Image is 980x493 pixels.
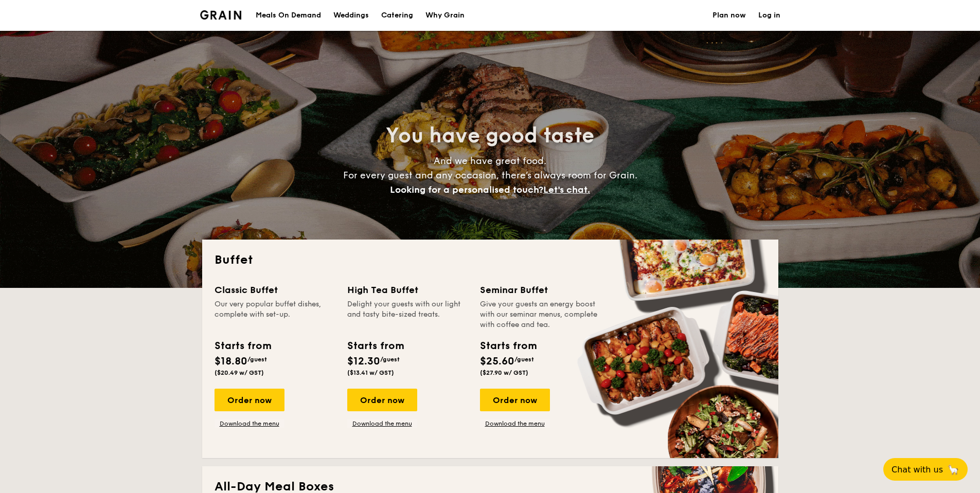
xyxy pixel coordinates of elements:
[215,355,247,368] span: $18.80
[386,123,594,148] span: You have good taste
[480,389,550,411] div: Order now
[215,283,335,297] div: Classic Buffet
[347,419,417,428] a: Download the menu
[514,356,534,363] span: /guest
[200,10,242,20] img: Grain
[480,283,600,297] div: Seminar Buffet
[215,389,284,411] div: Order now
[390,184,543,195] span: Looking for a personalised touch?
[215,369,264,376] span: ($20.49 w/ GST)
[480,299,600,330] div: Give your guests an energy boost with our seminar menus, complete with coffee and tea.
[347,355,380,368] span: $12.30
[347,338,403,354] div: Starts from
[543,184,590,195] span: Let's chat.
[215,252,766,268] h2: Buffet
[480,419,550,428] a: Download the menu
[347,389,417,411] div: Order now
[892,465,943,474] span: Chat with us
[215,299,335,330] div: Our very popular buffet dishes, complete with set-up.
[480,355,514,368] span: $25.60
[480,369,528,376] span: ($27.90 w/ GST)
[347,299,468,330] div: Delight your guests with our light and tasty bite-sized treats.
[343,155,637,195] span: And we have great food. For every guest and any occasion, there’s always room for Grain.
[215,338,271,354] div: Starts from
[347,283,468,297] div: High Tea Buffet
[380,356,400,363] span: /guest
[347,369,394,376] span: ($13.41 w/ GST)
[247,356,267,363] span: /guest
[883,458,968,481] button: Chat with us🦙
[200,10,242,20] a: Logotype
[480,338,536,354] div: Starts from
[947,464,959,476] span: 🦙
[215,419,284,428] a: Download the menu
